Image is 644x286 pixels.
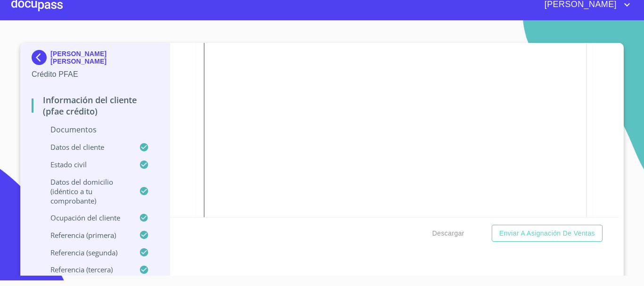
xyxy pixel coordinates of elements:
[50,50,158,65] p: [PERSON_NAME] [PERSON_NAME]
[429,225,468,242] button: Descargar
[32,94,158,117] p: Información del cliente (PFAE crédito)
[32,50,158,69] div: [PERSON_NAME] [PERSON_NAME]
[32,177,139,205] p: Datos del domicilio (idéntico a tu comprobante)
[499,228,595,239] span: Enviar a Asignación de Ventas
[32,50,50,65] img: Docupass spot blue
[32,213,139,222] p: Ocupación del Cliente
[32,142,139,152] p: Datos del cliente
[32,124,158,135] p: Documentos
[32,69,158,80] p: Crédito PFAE
[32,160,139,169] p: Estado Civil
[492,225,603,242] button: Enviar a Asignación de Ventas
[32,230,139,240] p: Referencia (primera)
[204,4,587,258] iframe: Identificación Oficial
[432,228,464,239] span: Descargar
[32,265,139,274] p: Referencia (tercera)
[32,248,139,257] p: Referencia (segunda)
